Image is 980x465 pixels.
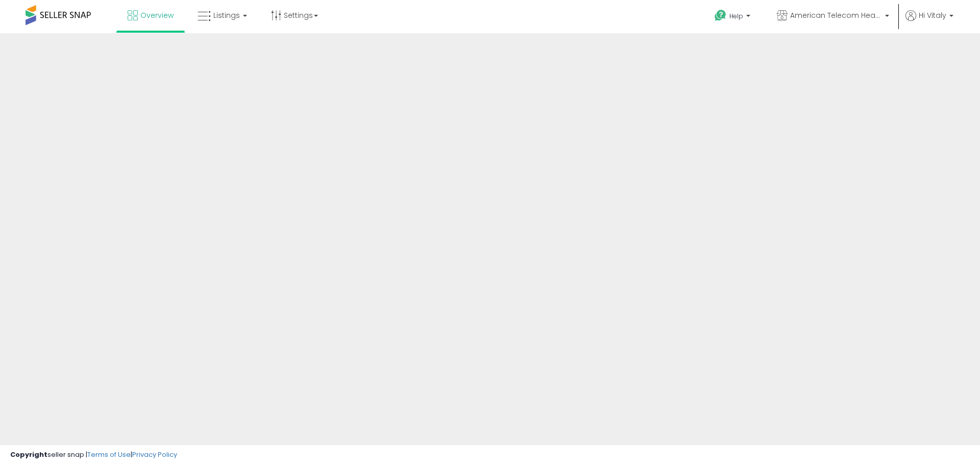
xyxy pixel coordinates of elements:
a: Help [706,2,761,33]
span: Help [729,12,743,20]
strong: Copyright [10,450,47,459]
span: Overview [140,10,174,20]
span: Hi Vitaly [919,10,946,20]
a: Privacy Policy [132,450,177,459]
i: Get Help [714,9,727,22]
a: Terms of Use [87,450,131,459]
a: Hi Vitaly [905,10,953,33]
div: seller snap | | [10,450,177,460]
span: American Telecom Headquarters [790,10,882,20]
span: Listings [213,10,240,20]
